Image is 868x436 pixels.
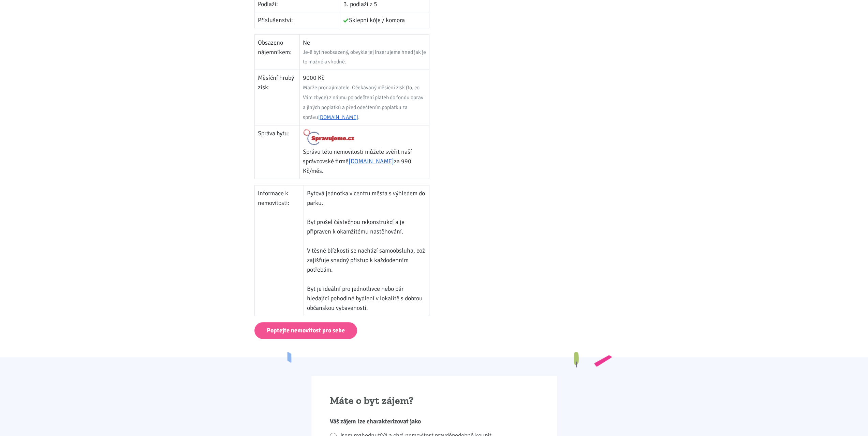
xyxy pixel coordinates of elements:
[254,322,357,339] a: Poptejte nemovitost pro sebe
[303,129,355,146] img: Logo Spravujeme.cz
[330,394,539,407] h2: Máte o byt zájem?
[255,12,340,28] td: Příslušenství:
[318,114,358,121] a: [DOMAIN_NAME]
[255,70,300,125] td: Měsíční hrubý zisk:
[304,185,429,316] td: Bytová jednotka v centru města s výhledem do parku. Byt prošel částečnou rekonstrukcí a je připra...
[303,147,426,176] p: Správu této nemovitosti můžete svěřit naší správcovské firmě za 990 Kč/měs.
[255,34,300,70] td: Obsazeno nájemníkem:
[340,12,429,28] td: Sklepní kóje / komora
[303,47,426,66] div: Je-li byt neobsazený, obvykle jej inzerujeme hned jak je to možné a vhodné.
[299,70,429,125] td: 9000 Kč
[330,418,421,425] span: Váš zájem lze charakterizovat jako
[255,125,300,179] td: Správa bytu:
[255,185,304,316] td: Informace k nemovitosti:
[349,157,394,165] a: [DOMAIN_NAME]
[303,84,423,121] span: Marže pronajímatele. Očekávaný měsíční zisk (to, co Vám zbyde) z nájmu po odečtení plateb do fond...
[299,34,429,70] td: Ne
